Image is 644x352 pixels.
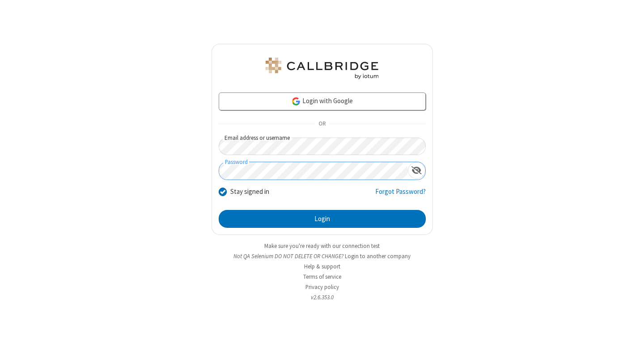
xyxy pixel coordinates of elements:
a: Forgot Password? [375,187,426,204]
div: Show password [408,162,425,179]
button: Login to another company [345,252,411,260]
a: Login with Google [219,92,426,110]
a: Help & support [304,263,340,270]
button: Login [219,210,426,228]
iframe: Chat [622,329,637,346]
a: Terms of service [303,273,341,281]
li: v2.6.353.0 [212,293,433,302]
label: Stay signed in [230,187,269,197]
input: Password [219,162,408,180]
li: Not QA Selenium DO NOT DELETE OR CHANGE? [212,252,433,260]
a: Make sure you're ready with our connection test [264,242,380,250]
input: Email address or username [219,138,426,155]
img: QA Selenium DO NOT DELETE OR CHANGE [264,58,380,79]
span: OR [315,118,329,130]
img: google-icon.png [291,96,301,106]
a: Privacy policy [305,283,339,291]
